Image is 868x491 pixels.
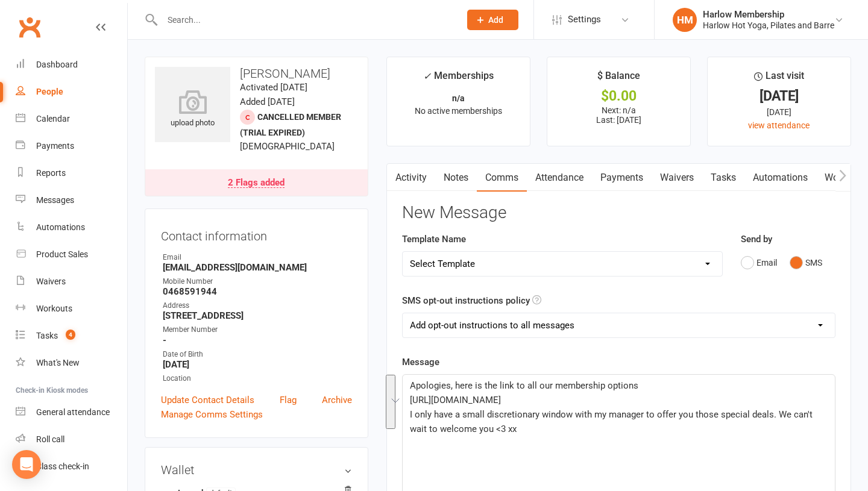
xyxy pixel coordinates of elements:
a: Reports [16,160,127,187]
button: Add [467,10,518,30]
div: Last visit [754,68,804,90]
i: ✓ [423,70,431,82]
div: Address [163,300,352,311]
a: Payments [16,133,127,160]
label: Template Name [402,232,466,246]
a: Activity [387,164,435,192]
div: Email [163,252,352,263]
div: 2 Flags added [228,178,285,188]
strong: - [163,335,352,346]
span: Add [488,15,503,25]
div: Member Number [163,324,352,336]
span: Apologies, here is the link to all our membership options [410,380,638,391]
div: Calendar [36,114,70,124]
a: Clubworx [14,12,45,42]
div: People [36,87,63,96]
strong: [DATE] [163,359,352,370]
strong: [EMAIL_ADDRESS][DOMAIN_NAME] [163,262,352,273]
a: Dashboard [16,51,127,78]
input: Search... [159,11,451,28]
a: Waivers [16,268,127,295]
strong: [STREET_ADDRESS] [163,310,352,321]
a: Messages [16,187,127,214]
div: What's New [36,358,80,367]
div: Payments [36,141,74,151]
a: Class kiosk mode [16,453,127,480]
strong: n/a [452,93,465,103]
a: Workouts [16,295,127,322]
a: Archive [322,393,352,407]
div: General attendance [36,407,110,417]
div: Date of Birth [163,349,352,360]
button: SMS [790,251,822,274]
a: Tasks [702,164,744,192]
h3: Wallet [161,463,352,477]
a: Notes [435,164,477,192]
div: upload photo [155,90,230,130]
a: People [16,78,127,105]
label: Send by [741,232,772,246]
time: Added [DATE] [240,96,295,107]
span: Cancelled member (trial expired) [240,112,341,137]
span: [DEMOGRAPHIC_DATA] [240,141,335,152]
div: $ Balance [597,68,640,90]
a: What's New [16,349,127,377]
div: Memberships [423,68,494,90]
div: Class check-in [36,461,89,471]
div: Open Intercom Messenger [12,450,41,479]
button: Email [741,251,777,274]
time: Activated [DATE] [240,82,307,93]
a: Attendance [527,164,592,192]
a: Product Sales [16,241,127,268]
a: Manage Comms Settings [161,407,263,422]
div: Mobile Number [163,276,352,287]
label: SMS opt-out instructions policy [402,293,530,308]
label: Message [402,355,439,369]
a: Flag [280,393,297,407]
span: No active memberships [415,106,502,116]
p: Next: n/a Last: [DATE] [558,105,679,125]
div: $0.00 [558,90,679,102]
a: view attendance [748,120,810,130]
a: Tasks 4 [16,322,127,349]
span: 4 [66,330,75,340]
div: Workouts [36,304,72,313]
div: [DATE] [719,105,840,119]
h3: Contact information [161,225,352,243]
strong: 0468591944 [163,286,352,297]
a: Automations [744,164,816,192]
div: HM [673,8,697,32]
span: Settings [568,6,601,33]
a: Waivers [652,164,702,192]
div: Dashboard [36,60,78,69]
span: [URL][DOMAIN_NAME] [410,395,501,405]
div: Harlow Membership [703,9,834,20]
a: Comms [477,164,527,192]
a: Update Contact Details [161,393,254,407]
div: Roll call [36,434,64,444]
div: Product Sales [36,249,88,259]
div: [DATE] [719,90,840,102]
div: Location [163,373,352,384]
div: Automations [36,222,85,232]
div: Waivers [36,277,66,286]
div: Tasks [36,331,58,340]
span: I only have a small discretionary window with my manager to offer you those special deals. We can... [410,409,815,434]
div: Messages [36,195,74,205]
a: General attendance kiosk mode [16,399,127,426]
a: Payments [592,164,652,192]
a: Roll call [16,426,127,453]
div: Harlow Hot Yoga, Pilates and Barre [703,20,834,31]
a: Calendar [16,105,127,133]
h3: New Message [402,204,835,222]
a: Automations [16,214,127,241]
div: Reports [36,168,66,178]
h3: [PERSON_NAME] [155,67,358,80]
